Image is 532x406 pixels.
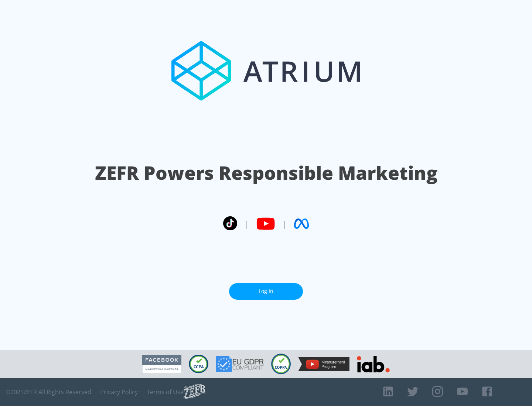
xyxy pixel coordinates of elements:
a: Terms of Use [147,388,184,396]
img: GDPR Compliant [216,356,264,372]
img: YouTube Measurement Program [298,357,349,371]
span: | [245,218,249,229]
img: COPPA Compliant [271,354,291,374]
span: © 2025 ZEFR All Rights Reserved [6,388,91,396]
img: Facebook Marketing Partner [142,355,181,374]
img: IAB [357,356,390,372]
a: Privacy Policy [100,388,138,396]
a: Log In [229,283,303,300]
img: CCPA Compliant [189,355,208,373]
span: | [282,218,287,229]
h1: ZEFR Powers Responsible Marketing [95,160,437,186]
